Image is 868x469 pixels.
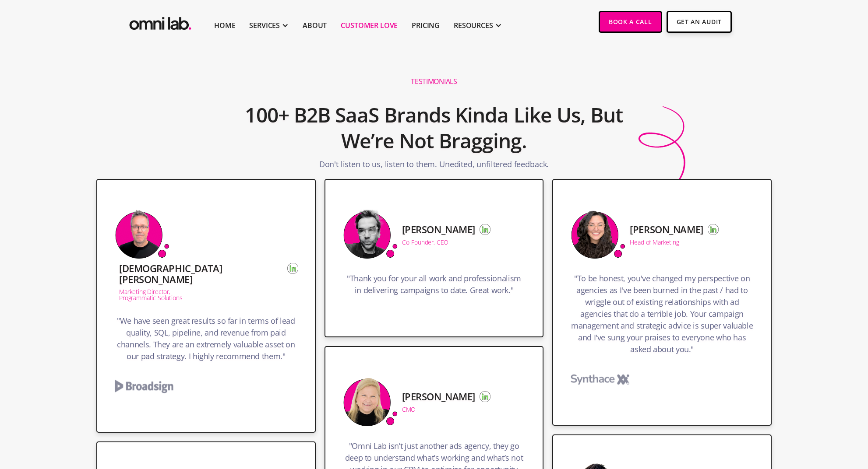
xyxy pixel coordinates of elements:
div: Marketing Director, Programmatic Solutions [119,289,207,301]
iframe: Chat Widget [710,367,868,469]
p: Don't listen to us, listen to them. Unedited, unfiltered feedback. [319,158,549,175]
a: Customer Love [341,20,398,31]
div: SERVICES [249,20,280,31]
a: About [303,20,327,31]
a: Home [214,20,235,31]
a: Get An Audit [667,11,732,33]
h5: [DEMOGRAPHIC_DATA][PERSON_NAME] [119,263,283,284]
div: Co-Founder, CEO [402,239,449,245]
h5: [PERSON_NAME] [630,224,703,234]
img: Omni Lab: B2B SaaS Demand Generation Agency [127,11,193,32]
h3: "Thank you for your all work and professionalism in delivering campaigns to date. Great work." [343,273,526,301]
h1: Testimonials [411,77,457,86]
a: home [127,11,193,32]
a: Book a Call [599,11,662,33]
h3: "We have seen great results so far in terms of lead quality, SQL, pipeline, and revenue from paid... [115,315,297,367]
div: CMO [402,406,416,413]
h2: 100+ B2B SaaS Brands Kinda Like Us, But We’re Not Bragging. [226,98,642,159]
h5: [PERSON_NAME] [402,224,475,234]
div: Head of Marketing [630,239,679,245]
h3: "To be honest, you've changed my perspective on agencies as I've been burned in the past / had to... [571,273,753,360]
div: RESOURCES [454,20,493,31]
h5: [PERSON_NAME] [402,391,475,402]
a: Pricing [412,20,440,31]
